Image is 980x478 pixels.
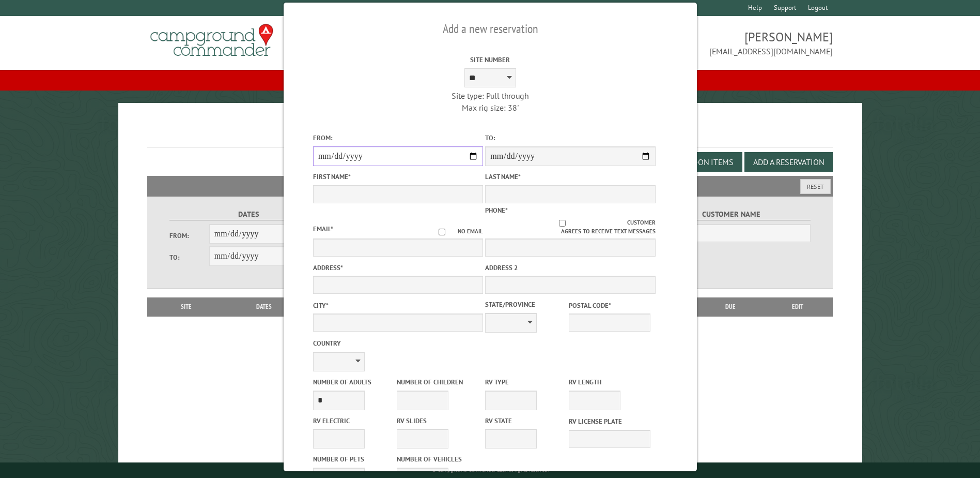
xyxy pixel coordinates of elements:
small: © Campground Commander LLC. All rights reserved. [432,467,549,473]
label: Address 2 [485,263,655,273]
label: To: [485,133,655,143]
label: First Name [313,172,483,182]
img: Campground Commander [147,20,276,61]
label: RV Slides [396,416,478,426]
label: RV Electric [313,416,394,426]
label: Customer agrees to receive text messages [485,218,655,236]
label: RV Type [485,377,567,387]
h2: Add a new reservation [313,19,667,39]
th: Edit [763,297,833,316]
label: Site Number [405,55,575,65]
label: Number of Adults [313,377,394,387]
button: Edit Add-on Items [654,152,742,172]
label: State/Province [485,300,567,309]
label: Last Name [485,172,655,182]
th: Dates [220,297,308,316]
label: From: [169,231,209,241]
label: Email [313,225,333,233]
label: Number of Vehicles [396,454,478,464]
div: Max rig size: 38' [405,102,575,113]
label: RV State [485,416,567,426]
label: Address [313,263,483,273]
button: Reset [800,179,831,194]
label: Phone [485,206,508,215]
h2: Filters [147,176,832,196]
label: No email [426,227,483,236]
label: RV License Plate [569,416,650,426]
label: Number of Children [396,377,478,387]
th: Due [698,297,763,316]
label: To: [169,252,209,262]
th: Site [152,297,220,316]
button: Add a Reservation [744,152,833,172]
label: Number of Pets [313,454,394,464]
input: No email [426,229,458,235]
div: Site type: Pull through [405,90,575,101]
label: From: [313,133,483,143]
label: Customer Name [652,208,810,220]
input: Customer agrees to receive text messages [497,220,627,227]
label: Dates [169,208,327,220]
label: City [313,301,483,310]
label: Country [313,338,483,348]
label: Postal Code [569,301,650,310]
label: RV Length [569,377,650,387]
h1: Reservations [147,119,832,148]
